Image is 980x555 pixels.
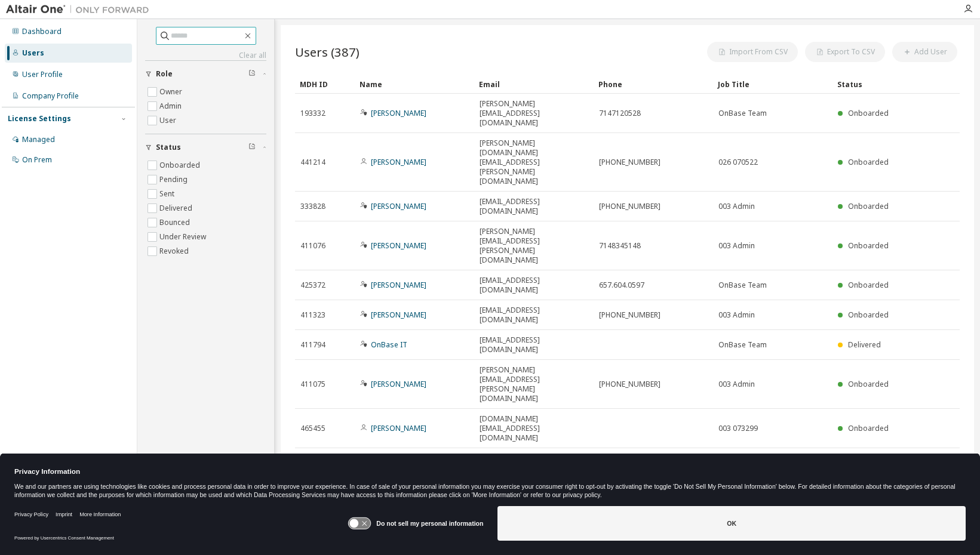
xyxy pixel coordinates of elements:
[848,379,889,389] span: Onboarded
[718,280,767,290] span: OnBase Team
[718,202,755,211] span: 003 Admin
[848,340,881,350] span: Delivered
[159,187,177,201] label: Sent
[371,310,426,320] a: [PERSON_NAME]
[300,202,325,211] span: 333828
[371,423,426,433] a: [PERSON_NAME]
[371,280,426,290] a: [PERSON_NAME]
[837,75,898,94] div: Status
[371,201,426,211] a: [PERSON_NAME]
[805,42,885,62] button: Export To CSV
[848,157,889,167] span: Onboarded
[8,114,71,124] div: License Settings
[480,365,588,403] span: [PERSON_NAME][EMAIL_ADDRESS][PERSON_NAME][DOMAIN_NAME]
[480,99,588,128] span: [PERSON_NAME][EMAIL_ADDRESS][DOMAIN_NAME]
[848,201,889,211] span: Onboarded
[848,240,889,251] span: Onboarded
[300,340,325,350] span: 411794
[848,108,889,118] span: Onboarded
[480,306,588,325] span: [EMAIL_ADDRESS][DOMAIN_NAME]
[145,51,266,60] a: Clear all
[159,99,184,113] label: Admin
[599,241,641,251] span: 7148345148
[22,27,62,36] div: Dashboard
[848,423,889,433] span: Onboarded
[300,424,325,433] span: 465455
[22,155,52,165] div: On Prem
[718,158,758,167] span: 026 070522
[360,75,469,94] div: Name
[371,340,407,350] a: OnBase IT
[371,379,426,389] a: [PERSON_NAME]
[848,310,889,320] span: Onboarded
[718,424,758,433] span: 003 073299
[718,241,755,251] span: 003 Admin
[22,91,79,101] div: Company Profile
[159,158,202,172] label: Onboarded
[300,280,325,290] span: 425372
[6,4,155,16] img: Altair One
[300,109,325,118] span: 193332
[598,75,708,94] div: Phone
[300,380,325,389] span: 411075
[22,48,44,58] div: Users
[295,44,360,60] span: Users (387)
[371,240,426,251] a: [PERSON_NAME]
[145,61,266,87] button: Role
[248,143,256,152] span: Clear filter
[22,70,63,79] div: User Profile
[599,202,660,211] span: [PHONE_NUMBER]
[848,280,889,290] span: Onboarded
[300,310,325,320] span: 411323
[892,42,957,62] button: Add User
[371,157,426,167] a: [PERSON_NAME]
[371,108,426,118] a: [PERSON_NAME]
[599,158,660,167] span: [PHONE_NUMBER]
[145,134,266,161] button: Status
[22,135,55,144] div: Managed
[300,75,350,94] div: MDH ID
[479,75,589,94] div: Email
[480,276,588,295] span: [EMAIL_ADDRESS][DOMAIN_NAME]
[718,380,755,389] span: 003 Admin
[159,201,195,215] label: Delivered
[480,414,588,443] span: [DOMAIN_NAME][EMAIL_ADDRESS][DOMAIN_NAME]
[599,380,660,389] span: [PHONE_NUMBER]
[159,172,190,187] label: Pending
[480,227,588,265] span: [PERSON_NAME][EMAIL_ADDRESS][PERSON_NAME][DOMAIN_NAME]
[599,280,644,290] span: 657.604.0597
[159,244,191,258] label: Revoked
[718,109,767,118] span: OnBase Team
[248,69,256,79] span: Clear filter
[480,197,588,216] span: [EMAIL_ADDRESS][DOMAIN_NAME]
[159,215,192,230] label: Bounced
[707,42,798,62] button: Import From CSV
[718,310,755,320] span: 003 Admin
[159,113,179,128] label: User
[300,158,325,167] span: 441214
[300,241,325,251] span: 411076
[480,138,588,186] span: [PERSON_NAME][DOMAIN_NAME][EMAIL_ADDRESS][PERSON_NAME][DOMAIN_NAME]
[718,75,828,94] div: Job Title
[159,85,185,99] label: Owner
[480,335,588,354] span: [EMAIL_ADDRESS][DOMAIN_NAME]
[156,69,173,79] span: Role
[156,143,181,152] span: Status
[599,310,660,320] span: [PHONE_NUMBER]
[599,109,641,118] span: 7147120528
[718,340,767,350] span: OnBase Team
[159,230,208,244] label: Under Review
